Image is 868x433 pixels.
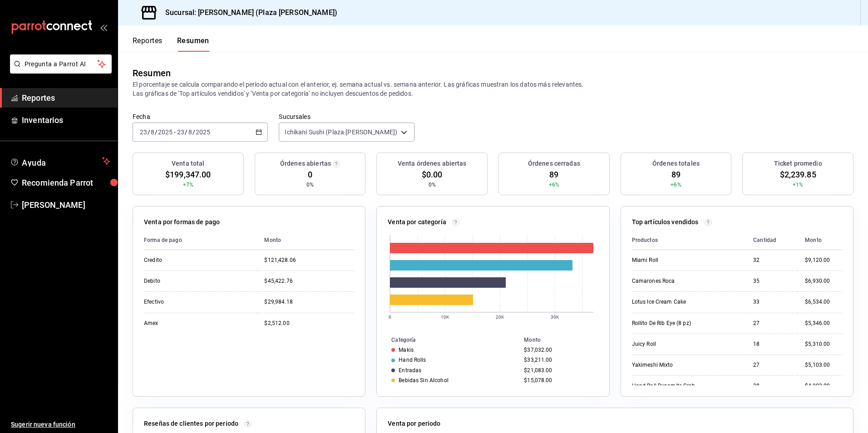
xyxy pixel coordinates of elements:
[139,128,148,136] input: --
[753,256,790,264] div: 32
[388,217,446,227] p: Venta por categoría
[192,128,195,136] span: /
[632,361,723,369] div: Yakimeshi Mixto
[774,159,822,168] h3: Ticket promedio
[671,168,681,181] span: 89
[753,340,790,348] div: 18
[195,128,211,136] input: ----
[805,340,842,348] div: $5,310.00
[388,419,440,428] p: Venta por periodo
[22,156,99,167] span: Ayuda
[165,168,211,181] span: $199,347.00
[398,159,467,168] h3: Venta órdenes abiertas
[520,335,609,345] th: Monto
[280,159,331,168] h3: Órdenes abiertas
[257,231,354,250] th: Monto
[805,298,842,306] div: $6,534.00
[549,181,559,189] span: +6%
[753,320,790,327] div: 27
[22,199,110,211] span: [PERSON_NAME]
[158,7,337,18] h3: Sucursal: [PERSON_NAME] (Plaza [PERSON_NAME])
[780,168,816,181] span: $2,239.85
[632,277,723,285] div: Camarones Roca
[399,357,426,363] div: Hand Rolls
[144,231,257,250] th: Forma de pago
[746,231,798,250] th: Cantidad
[11,420,110,429] span: Sugerir nueva función
[422,168,443,181] span: $0.00
[551,315,559,320] text: 30K
[524,367,594,374] div: $21,083.00
[753,277,790,285] div: 35
[22,92,110,104] span: Reportes
[183,181,193,189] span: +7%
[10,54,112,74] button: Pregunta a Parrot AI
[389,315,391,320] text: 0
[399,347,414,353] div: Makis
[148,128,150,136] span: /
[496,315,504,320] text: 20K
[22,177,110,189] span: Recomienda Parrot
[264,320,354,327] div: $2,512.00
[133,113,268,120] label: Fecha
[144,320,235,327] div: Amex
[632,320,723,327] div: Rollito De Rib Eye (8 pz)
[632,382,723,390] div: Hand Roll Dynamite Crab
[793,181,803,189] span: +1%
[133,36,209,52] div: navigation tabs
[306,181,314,189] span: 0%
[399,367,421,374] div: Entradas
[429,181,436,189] span: 0%
[177,128,185,136] input: --
[805,361,842,369] div: $5,103.00
[671,181,681,189] span: +6%
[632,298,723,306] div: Lotus Ice Cream Cake
[6,66,112,75] a: Pregunta a Parrot AI
[549,168,558,181] span: 89
[377,335,520,345] th: Categoría
[100,24,107,31] button: open_drawer_menu
[441,315,449,320] text: 10K
[798,231,842,250] th: Monto
[399,377,448,384] div: Bebidas Sin Alcohol
[144,217,220,227] p: Venta por formas de pago
[632,231,746,250] th: Productos
[805,320,842,327] div: $5,346.00
[753,298,790,306] div: 33
[133,36,163,52] button: Reportes
[133,66,171,80] div: Resumen
[144,277,235,285] div: Debito
[805,382,842,390] div: $4,902.00
[632,256,723,264] div: Miami Roll
[133,80,853,98] p: El porcentaje se calcula comparando el período actual con el anterior, ej. semana actual vs. sema...
[279,113,414,120] label: Sucursales
[652,159,700,168] h3: Órdenes totales
[285,128,397,137] span: Ichikani Sushi (Plaza [PERSON_NAME])
[150,128,155,136] input: --
[524,347,594,353] div: $37,032.00
[264,256,354,264] div: $121,428.06
[632,340,723,348] div: Juicy Roll
[25,59,98,69] span: Pregunta a Parrot AI
[753,382,790,390] div: 38
[524,357,594,363] div: $33,211.00
[144,419,238,428] p: Reseñas de clientes por periodo
[524,377,594,384] div: $15,078.00
[308,168,312,181] span: 0
[172,159,204,168] h3: Venta total
[264,277,354,285] div: $45,422.76
[632,217,699,227] p: Top artículos vendidos
[753,361,790,369] div: 27
[528,159,580,168] h3: Órdenes cerradas
[155,128,158,136] span: /
[144,298,235,306] div: Efectivo
[174,128,176,136] span: -
[264,298,354,306] div: $29,984.18
[805,256,842,264] div: $9,120.00
[22,114,110,126] span: Inventarios
[188,128,192,136] input: --
[177,36,209,52] button: Resumen
[158,128,173,136] input: ----
[185,128,187,136] span: /
[805,277,842,285] div: $6,930.00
